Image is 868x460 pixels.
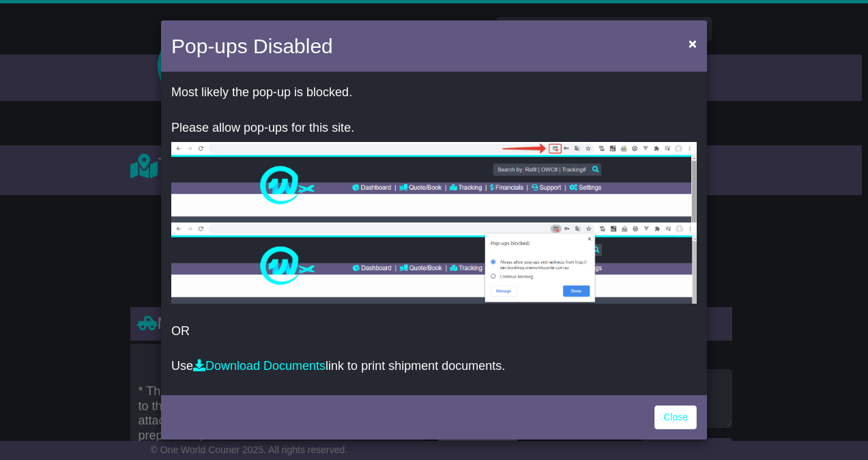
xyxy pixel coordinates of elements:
[689,35,697,51] span: ×
[171,359,697,374] p: Use link to print shipment documents.
[654,405,697,429] a: Close
[171,31,333,61] h4: Pop-ups Disabled
[171,121,697,136] p: Please allow pop-ups for this site.
[171,142,697,222] img: allow-popup-1.png
[193,359,325,373] a: Download Documents
[682,29,704,57] button: Close
[171,85,697,100] p: Most likely the pop-up is blocked.
[161,75,707,392] div: OR
[171,222,697,304] img: allow-popup-2.png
